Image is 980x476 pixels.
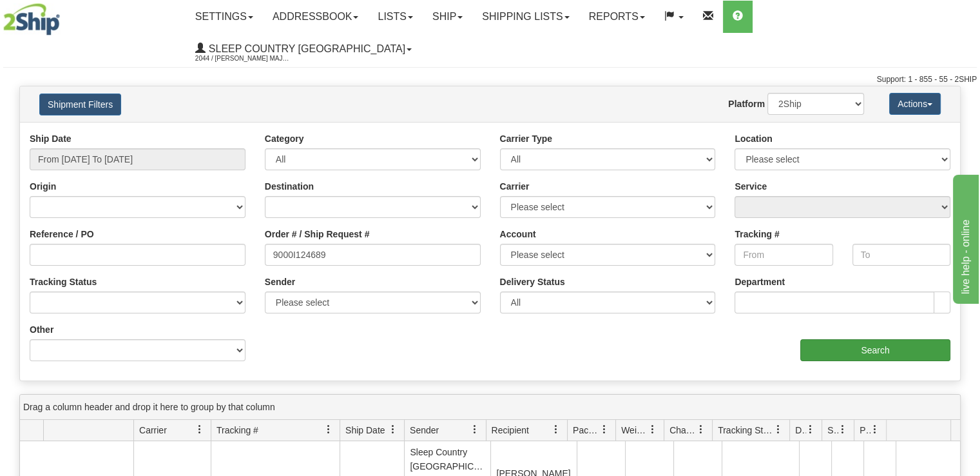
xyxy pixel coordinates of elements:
a: Ship [423,1,472,33]
span: Carrier [139,424,167,437]
span: Charge [669,424,697,437]
a: Ship Date filter column settings [382,419,404,441]
label: Account [500,228,536,241]
div: live help - online [10,8,119,23]
label: Reference / PO [30,228,94,241]
label: Tracking Status [30,275,97,288]
label: Department [735,275,785,288]
a: Carrier filter column settings [189,419,211,441]
div: grid grouping header [20,395,960,420]
a: Packages filter column settings [593,419,615,441]
span: Tracking # [216,424,258,437]
label: Delivery Status [500,275,565,288]
label: Category [265,132,304,145]
a: Sender filter column settings [464,419,486,441]
div: Support: 1 - 855 - 55 - 2SHIP [3,74,977,85]
span: Sleep Country [GEOGRAPHIC_DATA] [206,43,405,54]
span: Ship Date [345,424,385,437]
span: Sender [410,424,439,437]
a: Sleep Country [GEOGRAPHIC_DATA] 2044 / [PERSON_NAME] Major [PERSON_NAME] [186,33,421,65]
a: Charge filter column settings [690,419,712,441]
a: Recipient filter column settings [545,419,567,441]
a: Shipping lists [472,1,579,33]
iframe: chat widget [950,172,979,304]
button: Actions [889,93,941,115]
input: Search [800,339,950,361]
a: Tracking Status filter column settings [767,419,789,441]
a: Weight filter column settings [642,419,664,441]
a: Settings [186,1,263,33]
a: Shipment Issues filter column settings [832,419,854,441]
span: Recipient [492,424,529,437]
a: Tracking # filter column settings [318,419,340,441]
label: Carrier [500,180,530,193]
label: Location [735,132,772,145]
label: Carrier Type [500,132,552,145]
span: Tracking Status [718,424,774,437]
input: To [852,244,950,266]
label: Origin [30,180,56,193]
span: Shipment Issues [827,424,838,437]
span: 2044 / [PERSON_NAME] Major [PERSON_NAME] [195,52,292,65]
input: From [735,244,832,266]
img: logo2044.jpg [3,3,60,35]
a: Reports [579,1,655,33]
span: Pickup Status [860,424,870,437]
span: Packages [573,424,600,437]
span: Weight [621,424,648,437]
a: Lists [368,1,422,33]
label: Other [30,323,53,336]
a: Pickup Status filter column settings [864,419,886,441]
label: Service [735,180,767,193]
label: Destination [265,180,314,193]
label: Ship Date [30,132,72,145]
a: Delivery Status filter column settings [800,419,821,441]
a: Addressbook [263,1,369,33]
label: Platform [728,97,765,110]
label: Order # / Ship Request # [265,228,370,241]
label: Sender [265,275,295,288]
span: Delivery Status [795,424,806,437]
label: Tracking # [735,228,779,241]
button: Shipment Filters [39,94,121,115]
